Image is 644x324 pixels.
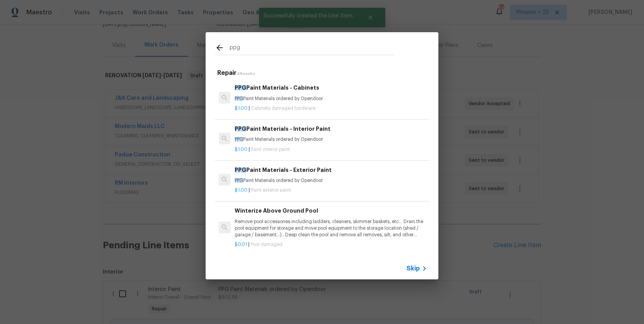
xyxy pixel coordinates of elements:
[251,242,282,247] span: Pool damaged
[235,241,427,248] p: |
[230,43,394,55] input: Search issues or repairs
[235,167,246,173] span: PPG
[235,178,243,183] span: PPG
[235,95,427,102] p: Paint Materials ordered by Opendoor
[235,125,427,133] h6: Paint Materials - Interior Paint
[235,96,243,101] span: PPG
[237,72,255,76] span: 4 Results
[217,69,429,77] h5: Repair
[407,265,420,272] span: Skip
[235,105,427,112] p: |
[235,188,248,192] span: $1.00
[235,187,427,194] p: |
[235,206,427,215] h6: Winterize Above Ground Pool
[235,166,427,174] h6: Paint Materials - Exterior Paint
[235,136,427,143] p: Paint Materials ordered by Opendoor
[235,83,427,92] h6: Paint Materials - Cabinets
[235,106,248,111] span: $1.00
[235,147,248,152] span: $1.00
[251,106,315,111] span: Cabinets damaged hardware
[251,147,290,152] span: Paint interior paint
[235,85,246,90] span: PPG
[235,126,246,132] span: PPG
[235,137,243,142] span: PPG
[251,188,291,192] span: Paint exterior paint
[235,146,427,153] p: |
[235,218,427,238] p: Remove pool accessories including ladders, cleaners, skimmer baskets, etc… Drain the pool equipme...
[235,242,247,247] span: $0.01
[235,177,427,184] p: Paint Materials ordered by Opendoor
